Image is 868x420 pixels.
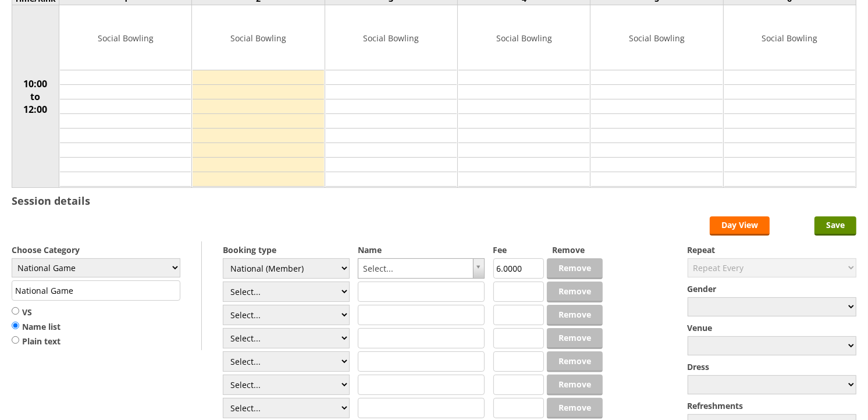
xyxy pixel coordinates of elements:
label: Repeat [688,244,856,255]
input: Name list [12,321,19,330]
td: 10:00 to 12:00 [12,5,59,188]
input: Title/Description [12,280,180,301]
label: Booking type [223,244,350,255]
a: Select... [358,258,485,279]
label: Gender [688,283,856,294]
input: Plain text [12,336,19,344]
label: Plain text [12,336,61,347]
td: Social Bowling [458,6,589,70]
label: Venue [688,322,856,333]
td: Social Bowling [724,6,855,70]
a: Day View [710,216,770,236]
label: VS [12,307,61,318]
label: Fee [493,244,544,255]
td: Social Bowling [326,6,457,70]
label: Refreshments [688,400,856,411]
label: Name [358,244,485,255]
td: Social Bowling [60,6,191,70]
h3: Session details [12,194,90,208]
label: Name list [12,321,61,333]
label: Remove [552,244,603,255]
input: VS [12,307,19,315]
td: Social Bowling [591,6,722,70]
span: Select... [363,259,469,278]
td: Social Bowling [193,6,323,70]
label: Dress [688,361,856,372]
input: Save [814,216,856,236]
label: Choose Category [12,244,180,255]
